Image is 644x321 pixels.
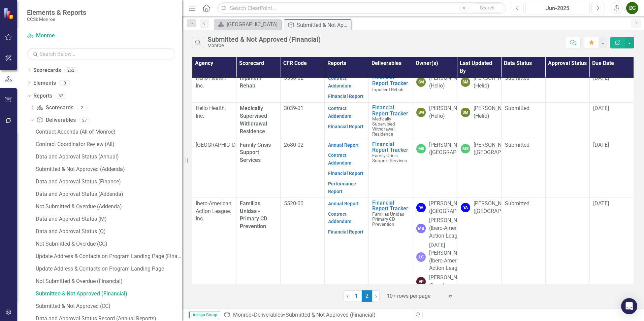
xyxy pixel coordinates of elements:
a: Deliverables [254,312,283,318]
p: [GEOGRAPHIC_DATA] [196,141,233,149]
a: Contract Addendum [328,211,351,224]
a: Not Submitted & Overdue (Financial) [34,276,182,287]
div: [PERSON_NAME] (Helio) [474,105,514,120]
span: Medically Supervised Withdrawal Residence [240,105,267,135]
a: Update Address & Contacts on Program Landing Page [34,263,182,274]
a: Submitted & Not Approved (Addenda) [34,164,182,175]
td: Double-Click to Edit [192,198,236,293]
span: › [375,293,377,299]
a: Contract Addenda (All of Monroe) [34,127,182,137]
div: MB [416,224,426,233]
td: Double-Click to Edit [281,139,325,198]
a: Contract Addendum [328,106,351,119]
div: 27 [79,117,90,123]
div: MS [416,144,426,153]
div: Submitted & Not Approved (Financial) [207,36,321,43]
td: Double-Click to Edit [281,198,325,293]
div: 0 [59,80,70,86]
td: Double-Click to Edit [281,72,325,103]
td: Double-Click to Edit Right Click for Context Menu [369,72,413,103]
span: Search [480,5,494,10]
a: Financial Report Tracker [372,200,409,212]
td: Double-Click to Edit [545,139,589,198]
div: Jun-2025 [528,4,587,12]
a: Data and Approval Status (Finance) [34,176,182,187]
a: Data and Approval Status (Q) [34,226,182,237]
input: Search ClearPoint... [217,2,506,14]
div: [PERSON_NAME] (Ibero) [429,274,470,289]
p: Ibero-American Action League, Inc. [196,200,233,223]
a: Scorecards [36,104,73,112]
a: Financial Report [328,124,363,129]
div: Open Intercom Messenger [621,298,637,314]
td: Double-Click to Edit [501,102,545,139]
span: 5520-00 [284,200,303,207]
a: Financial Report [328,94,363,99]
td: Double-Click to Edit Right Click for Context Menu [369,198,413,293]
div: Contract Coordinator Review (All) [36,141,182,147]
button: Jun-2025 [525,2,590,14]
span: Elements & Reports [27,8,86,16]
span: Submitted [505,105,529,111]
button: Search [471,3,504,13]
div: 62 [56,93,66,99]
div: Update Address & Contacts on Program Landing Page (Finance) [36,253,182,259]
a: Data and Approval Status (Addenda) [34,189,182,200]
div: Submitted & Not Approved (Financial) [297,21,350,29]
td: Double-Click to Edit [545,102,589,139]
a: Not Submitted & Overdue (Addenda) [34,201,182,212]
div: Not Submitted & Overdue (Addenda) [36,204,182,210]
span: Inpatient Rehab [372,87,404,92]
a: Scorecards [33,67,61,74]
div: YA [416,203,426,212]
p: Helio Health, Inc. [196,74,233,90]
a: Submitted & Not Approved (CC) [34,301,182,312]
a: Deliverables [36,116,75,124]
a: Submitted & Not Approved (Financial) [34,288,182,299]
span: Medically Supervised Withdrawal Residence [372,116,395,137]
div: Not Submitted & Overdue (Financial) [36,278,182,284]
div: [PERSON_NAME] ([GEOGRAPHIC_DATA]) [429,141,484,157]
a: Performance Report [328,181,356,194]
a: Financial Report [328,229,363,235]
a: Contract Addendum [328,152,351,166]
td: Double-Click to Edit [325,72,369,103]
td: Double-Click to Edit [501,198,545,293]
div: Submitted & Not Approved (Addenda) [36,166,182,172]
td: Double-Click to Edit [589,139,634,198]
div: Data and Approval Status (Annual) [36,154,182,160]
span: Family Crisis Support Services [240,142,271,164]
span: Familias Unidas - Primary CD Prevention [372,211,407,227]
span: [DATE] [593,75,609,81]
a: Monroe [233,312,251,318]
div: YA [461,203,470,212]
div: SM [461,77,470,87]
td: Double-Click to Edit [281,102,325,139]
td: Double-Click to Edit Right Click for Context Menu [369,102,413,139]
span: 3039-01 [284,105,303,111]
div: Data and Approval Status (Q) [36,228,182,235]
div: AP [416,277,426,286]
div: [GEOGRAPHIC_DATA] [227,20,280,29]
div: Data and Approval Status (Finance) [36,179,182,185]
div: » » [224,311,408,319]
td: Double-Click to Edit [325,198,369,293]
a: Not Submitted & Overdue (CC) [34,239,182,249]
td: Double-Click to Edit Right Click for Context Menu [369,139,413,198]
div: [PERSON_NAME] ([GEOGRAPHIC_DATA]) [429,200,484,215]
div: SM [461,108,470,117]
span: Submitted [505,200,529,207]
div: Submitted & Not Approved (CC) [36,303,182,309]
span: 2 [362,290,373,302]
span: Familias Unidas - Primary CD Prevention [240,200,267,230]
td: Double-Click to Edit [192,72,236,103]
div: Data and Approval Status (Addenda) [36,191,182,197]
div: 262 [64,68,77,73]
span: [DATE] [593,200,609,207]
td: Double-Click to Edit [413,139,457,198]
td: Double-Click to Edit [413,198,457,293]
td: Double-Click to Edit [501,139,545,198]
div: LC [416,252,426,262]
a: Financial Report Tracker [372,141,409,153]
td: Double-Click to Edit [325,139,369,198]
